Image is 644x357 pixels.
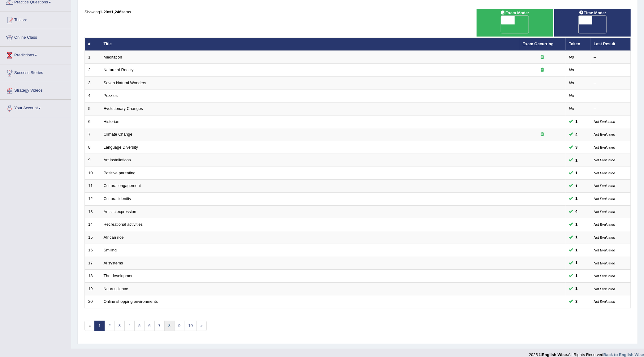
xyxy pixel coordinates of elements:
a: Art installations [104,158,131,162]
a: 6 [144,321,154,331]
a: Nature of Reality [104,67,134,72]
a: African rice [104,235,124,240]
a: Puzzles [104,93,118,98]
a: Al systems [104,261,123,265]
span: You can still take this question [573,247,580,254]
th: # [85,38,100,51]
td: 16 [85,244,100,257]
a: 7 [154,321,165,331]
a: 4 [124,321,135,331]
a: Meditation [104,55,122,59]
span: You can still take this question [573,118,580,125]
span: You can still take this question [573,144,580,150]
td: 5 [85,102,100,115]
td: 12 [85,192,100,205]
span: Exam Mode: [498,10,531,16]
a: Recreational activities [104,222,143,227]
small: Not Evaluated [594,210,615,214]
a: Cultural identity [104,196,132,201]
div: – [594,54,627,60]
a: Tests [0,11,71,27]
a: Online shopping environments [104,299,158,304]
div: Exam occurring question [523,67,562,73]
td: 2 [85,64,100,77]
td: 8 [85,141,100,154]
a: The development [104,273,135,278]
td: 17 [85,257,100,270]
small: Not Evaluated [594,287,615,291]
td: 11 [85,180,100,193]
td: 7 [85,128,100,141]
em: No [569,55,574,59]
a: Success Stories [0,64,71,80]
a: Neuroscience [104,286,128,291]
div: – [594,67,627,73]
small: Not Evaluated [594,133,615,136]
a: Language Diversity [104,145,138,150]
td: 19 [85,282,100,295]
span: You can still take this question [573,298,580,305]
a: 3 [115,321,125,331]
a: 5 [134,321,145,331]
small: Not Evaluated [594,158,615,162]
span: « [84,321,95,331]
a: Smiling [104,248,117,252]
small: Not Evaluated [594,223,615,226]
div: – [594,80,627,86]
a: Evolutionary Changes [104,106,143,111]
a: Online Class [0,29,71,45]
span: You can still take this question [573,195,580,202]
span: You can still take this question [573,208,580,215]
td: 15 [85,231,100,244]
strong: English Wise. [542,352,568,357]
a: 9 [174,321,184,331]
small: Not Evaluated [594,248,615,252]
a: Back to English Wise [603,352,644,357]
small: Not Evaluated [594,171,615,175]
div: Exam occurring question [523,132,562,137]
small: Not Evaluated [594,300,615,303]
div: – [594,106,627,112]
a: 2 [104,321,115,331]
span: You can still take this question [573,285,580,292]
td: 4 [85,89,100,102]
small: Not Evaluated [594,236,615,239]
a: Predictions [0,47,71,62]
span: You can still take this question [573,183,580,189]
a: Exam Occurring [523,41,554,46]
span: You can still take this question [573,131,580,138]
a: 1 [94,321,105,331]
td: 1 [85,51,100,64]
td: 3 [85,76,100,89]
small: Not Evaluated [594,120,615,124]
b: 1-20 [100,10,108,14]
a: Historian [104,119,119,124]
a: Seven Natural Wonders [104,81,146,85]
em: No [569,81,574,85]
a: Strategy Videos [0,82,71,98]
div: – [594,93,627,99]
span: You can still take this question [573,221,580,228]
a: Cultural engagement [104,183,141,188]
small: Not Evaluated [594,197,615,201]
small: Not Evaluated [594,146,615,149]
em: No [569,67,574,72]
th: Last Result [590,38,631,51]
span: You can still take this question [573,234,580,241]
span: You can still take this question [573,273,580,279]
td: 14 [85,218,100,231]
a: Positive parenting [104,171,136,175]
a: 8 [164,321,175,331]
small: Not Evaluated [594,184,615,188]
a: 10 [184,321,197,331]
em: No [569,106,574,111]
div: Showing of items. [84,9,631,15]
div: Exam occurring question [523,54,562,60]
a: » [197,321,207,331]
th: Taken [566,38,590,51]
td: 10 [85,167,100,180]
span: You can still take this question [573,170,580,176]
a: Artistic expression [104,209,136,214]
em: No [569,93,574,98]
